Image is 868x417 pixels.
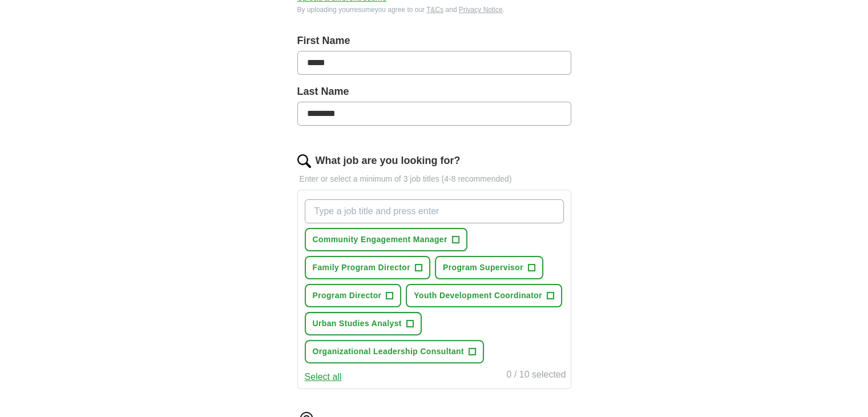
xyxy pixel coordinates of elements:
[305,228,467,251] button: Community Engagement Manager
[305,284,402,307] button: Program Director
[297,84,571,99] label: Last Name
[313,290,382,302] span: Program Director
[297,154,311,168] img: search.png
[313,346,464,358] span: Organizational Leadership Consultant
[305,340,484,363] button: Organizational Leadership Consultant
[313,262,410,274] span: Family Program Director
[435,256,543,279] button: Program Supervisor
[414,290,542,302] span: Youth Development Coordinator
[443,262,523,274] span: Program Supervisor
[297,5,571,15] div: By uploading your resume you agree to our and .
[406,284,562,307] button: Youth Development Coordinator
[297,33,571,49] label: First Name
[297,173,571,185] p: Enter or select a minimum of 3 job titles (4-8 recommended)
[305,256,430,279] button: Family Program Director
[316,153,461,169] label: What job are you looking for?
[426,6,443,14] a: T&Cs
[305,312,422,335] button: Urban Studies Analyst
[305,370,342,384] button: Select all
[313,318,402,330] span: Urban Studies Analyst
[305,199,564,223] input: Type a job title and press enter
[459,6,503,14] a: Privacy Notice
[506,368,566,384] div: 0 / 10 selected
[313,234,447,246] span: Community Engagement Manager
